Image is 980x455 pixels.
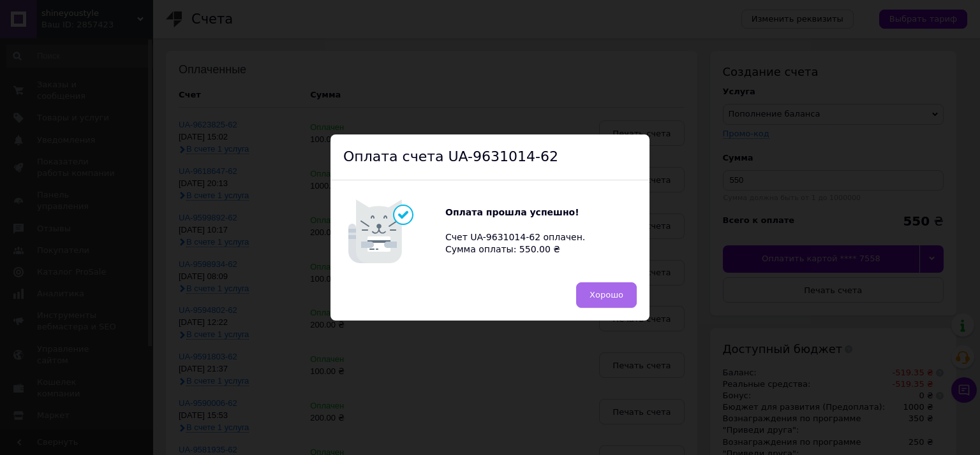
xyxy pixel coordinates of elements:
div: Счет UA-9631014-62 оплачен. Сумма оплаты: 550.00 ₴ [445,206,598,256]
button: Хорошо [576,282,637,308]
div: Оплата счета UA-9631014-62 [330,134,650,180]
img: Котик говорит: Оплата прошла успешно! [343,193,445,270]
b: Оплата прошла успешно! [445,207,579,217]
span: Хорошо [590,290,623,300]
